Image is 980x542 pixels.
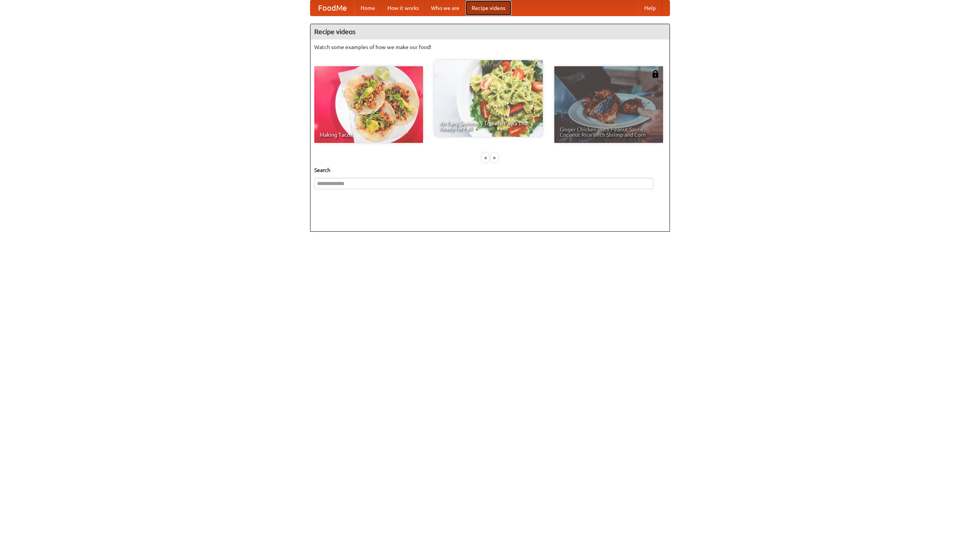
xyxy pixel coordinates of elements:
a: How it works [381,0,425,16]
a: Home [354,0,381,16]
a: Help [638,0,662,16]
a: An Easy, Summery Tomato Pasta That's Ready for Fall [434,60,543,137]
span: Making Tacos [320,132,418,138]
img: 483408.png [652,70,659,78]
div: » [491,153,498,162]
div: « [482,153,489,162]
a: Recipe videos [465,0,511,16]
a: FoodMe [310,0,354,16]
a: Making Tacos [314,66,423,143]
p: Watch some examples of how we make our food! [314,43,666,51]
a: Who we are [425,0,465,16]
h5: Search [314,166,666,174]
span: An Easy, Summery Tomato Pasta That's Ready for Fall [439,121,537,131]
h4: Recipe videos [310,24,670,39]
